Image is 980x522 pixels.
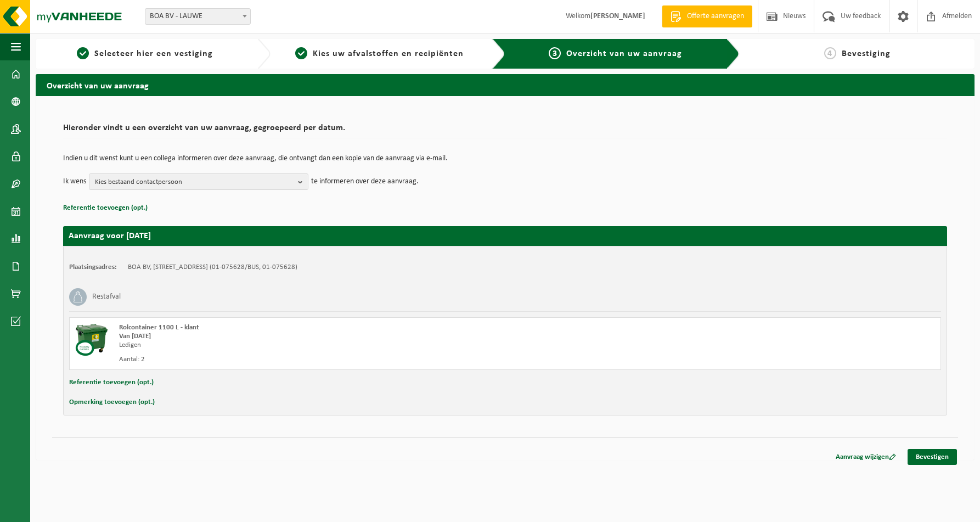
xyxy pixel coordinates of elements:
h2: Hieronder vindt u een overzicht van uw aanvraag, gegroepeerd per datum. [63,124,947,138]
span: 1 [77,47,89,59]
span: Rolcontainer 1100 L - klant [119,324,199,331]
h3: Restafval [92,288,121,306]
a: Offerte aanvragen [662,5,752,27]
strong: [PERSON_NAME] [590,12,645,20]
a: Aanvraag wijzigen [827,449,904,465]
button: Opmerking toevoegen (opt.) [69,395,155,409]
span: 2 [295,47,307,59]
span: Kies uw afvalstoffen en recipiënten [313,49,464,58]
span: Kies bestaand contactpersoon [95,174,294,190]
strong: Aanvraag voor [DATE] [69,232,151,240]
button: Referentie toevoegen (opt.) [69,375,154,390]
span: Bevestiging [842,49,891,58]
a: Bevestigen [908,449,957,465]
button: Kies bestaand contactpersoon [89,173,308,190]
button: Referentie toevoegen (opt.) [63,201,148,215]
strong: Plaatsingsadres: [69,263,117,271]
a: 2Kies uw afvalstoffen en recipiënten [276,47,483,60]
td: BOA BV, [STREET_ADDRESS] (01-075628/BUS, 01-075628) [128,263,297,272]
strong: Van [DATE] [119,333,151,340]
span: BOA BV - LAUWE [145,9,250,24]
h2: Overzicht van uw aanvraag [36,74,975,96]
span: Offerte aanvragen [684,11,747,22]
span: 3 [549,47,561,59]
span: Selecteer hier een vestiging [94,49,213,58]
span: BOA BV - LAUWE [145,8,251,25]
p: te informeren over deze aanvraag. [311,173,419,190]
div: Ledigen [119,341,549,350]
span: 4 [824,47,836,59]
p: Indien u dit wenst kunt u een collega informeren over deze aanvraag, die ontvangt dan een kopie v... [63,155,947,162]
p: Ik wens [63,173,86,190]
a: 1Selecteer hier een vestiging [41,47,249,60]
div: Aantal: 2 [119,355,549,364]
img: WB-1100-CU.png [75,323,108,356]
span: Overzicht van uw aanvraag [566,49,682,58]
